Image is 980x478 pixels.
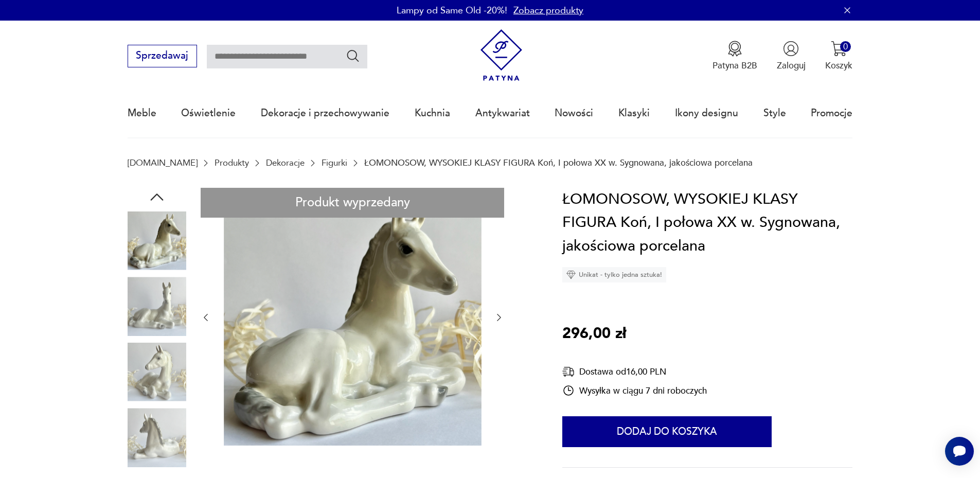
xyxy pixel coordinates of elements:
p: Koszyk [825,60,852,72]
button: 0Koszyk [825,41,852,72]
button: Zaloguj [777,41,806,72]
button: Szukaj [346,48,361,63]
img: Zdjęcie produktu ŁOMONOSOW, WYSOKIEJ KLASY FIGURA Koń, I połowa XX w. Sygnowana, jakościowa porce... [224,188,482,446]
img: Ikonka użytkownika [783,41,799,57]
img: Ikona koszyka [831,41,847,57]
a: Produkty [215,158,249,168]
button: Patyna B2B [712,41,757,72]
a: Dekoracje [266,158,305,168]
a: Ikony designu [675,90,738,137]
div: Wysyłka w ciągu 7 dni roboczych [562,384,707,397]
div: Unikat - tylko jedna sztuka! [562,267,666,282]
p: Zaloguj [777,60,806,72]
p: 296,00 zł [562,322,626,346]
img: Zdjęcie produktu ŁOMONOSOW, WYSOKIEJ KLASY FIGURA Koń, I połowa XX w. Sygnowana, jakościowa porce... [128,211,186,270]
img: Zdjęcie produktu ŁOMONOSOW, WYSOKIEJ KLASY FIGURA Koń, I połowa XX w. Sygnowana, jakościowa porce... [128,343,186,401]
a: Meble [128,90,156,137]
img: Ikona diamentu [566,270,576,279]
img: Ikona dostawy [562,365,575,378]
a: [DOMAIN_NAME] [128,158,198,168]
img: Ikona medalu [727,41,743,57]
iframe: Smartsupp widget button [945,437,974,466]
p: Patyna B2B [712,60,757,72]
button: Sprzedawaj [128,45,197,67]
div: Produkt wyprzedany [201,188,504,218]
a: Sprzedawaj [128,52,197,61]
button: Dodaj do koszyka [562,416,772,447]
img: Zdjęcie produktu ŁOMONOSOW, WYSOKIEJ KLASY FIGURA Koń, I połowa XX w. Sygnowana, jakościowa porce... [128,408,186,467]
a: Figurki [322,158,347,168]
img: Zdjęcie produktu ŁOMONOSOW, WYSOKIEJ KLASY FIGURA Koń, I połowa XX w. Sygnowana, jakościowa porce... [128,277,186,335]
p: Lampy od Same Old -20%! [397,4,507,17]
h1: ŁOMONOSOW, WYSOKIEJ KLASY FIGURA Koń, I połowa XX w. Sygnowana, jakościowa porcelana [562,188,852,258]
div: 0 [840,41,851,52]
a: Antykwariat [475,90,530,137]
a: Klasyki [618,90,650,137]
a: Zobacz produkty [513,4,583,17]
a: Style [763,90,786,137]
p: ŁOMONOSOW, WYSOKIEJ KLASY FIGURA Koń, I połowa XX w. Sygnowana, jakościowa porcelana [364,158,753,168]
a: Promocje [811,90,852,137]
a: Kuchnia [415,90,450,137]
a: Ikona medaluPatyna B2B [712,41,757,72]
a: Oświetlenie [181,90,236,137]
img: Patyna - sklep z meblami i dekoracjami vintage [475,29,527,81]
a: Dekoracje i przechowywanie [261,90,389,137]
a: Nowości [555,90,593,137]
div: Dostawa od 16,00 PLN [562,365,707,378]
